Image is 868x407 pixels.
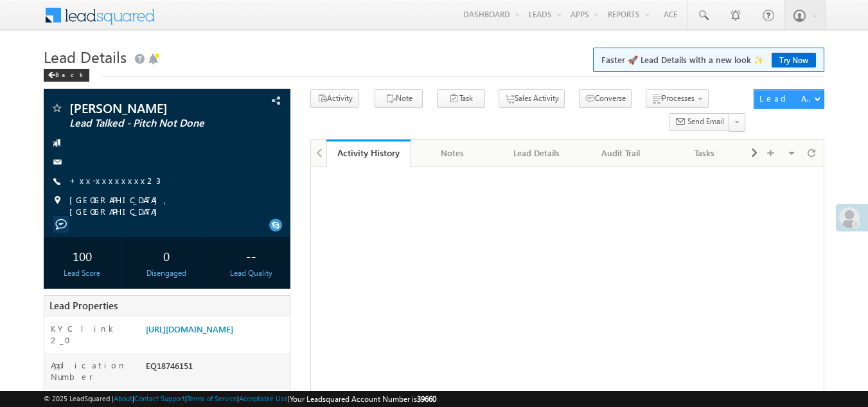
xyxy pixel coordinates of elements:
div: Lead Actions [759,93,814,104]
label: Application Number [51,359,134,383]
div: 0 [131,244,202,267]
div: Back [44,69,89,82]
a: +xx-xxxxxxxx23 [69,175,161,186]
a: Notes [411,140,495,167]
div: Tasks [673,145,736,161]
div: EQ18746151 [143,359,290,377]
span: © 2025 LeadSquared | | | | | [44,393,436,405]
span: Lead Details [44,46,127,67]
span: Lead Talked - Pitch Not Done [69,117,222,130]
a: Audit Trail [579,140,663,167]
span: [GEOGRAPHIC_DATA], [GEOGRAPHIC_DATA] [69,194,269,217]
button: Note [375,89,423,108]
a: Acceptable Use [239,394,288,402]
div: -- [215,244,287,267]
a: About [114,394,132,402]
div: Notes [421,145,483,161]
span: Lead Properties [49,299,118,312]
button: Sales Activity [499,89,565,108]
button: Lead Actions [754,89,824,109]
a: Try Now [772,53,816,68]
a: [URL][DOMAIN_NAME] [146,323,233,334]
span: Processes [662,93,695,103]
div: 100 [47,244,118,267]
button: Processes [646,89,709,108]
label: KYC link 2_0 [51,323,134,346]
a: Contact Support [134,394,185,402]
div: Activity History [336,147,401,159]
span: Faster 🚀 Lead Details with a new look ✨ [601,53,816,66]
div: Lead Quality [215,267,287,279]
button: Task [437,89,485,108]
div: Disengaged [131,267,202,279]
div: Lead Details [505,145,567,161]
a: Tasks [663,140,747,167]
span: Your Leadsquared Account Number is [290,394,436,404]
span: Send Email [687,116,724,127]
button: Activity [310,89,359,108]
a: Lead Details [495,140,579,167]
button: Send Email [669,113,730,132]
span: [PERSON_NAME] [69,102,222,114]
div: Audit Trail [589,145,651,161]
a: Terms of Service [187,394,237,402]
a: Back [44,68,96,79]
a: Activity History [326,140,411,167]
span: 39660 [417,394,436,404]
button: Converse [579,89,632,108]
div: Lead Score [47,267,118,279]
